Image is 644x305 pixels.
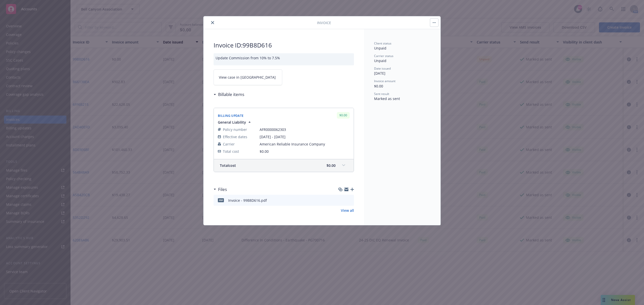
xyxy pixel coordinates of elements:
span: Carrier [223,141,235,147]
a: View all [341,208,354,213]
span: American Reliable Insurance Company [260,141,350,147]
span: Carrier status [374,54,393,58]
span: Policy number [223,127,247,132]
button: General Liability [218,120,252,125]
span: Unpaid [374,58,386,63]
span: $0.00 [260,149,269,154]
h3: Files [218,186,227,193]
span: View case in [GEOGRAPHIC_DATA] [219,75,276,80]
h2: Invoice ID: 99B8D616 [214,41,354,49]
span: Billing Update [218,114,244,118]
span: Sent result [374,92,389,96]
span: Invoice [317,20,331,25]
span: Client status [374,41,391,45]
span: $0.00 [374,84,383,88]
a: View case in [GEOGRAPHIC_DATA] [214,69,282,85]
span: $0.00 [327,163,336,168]
div: Billable items [214,91,244,98]
button: close [210,20,216,26]
button: download file [339,198,343,203]
span: Unpaid [374,46,386,50]
div: Files [214,186,227,193]
span: [DATE] - [DATE] [260,134,350,139]
span: Effective dates [223,134,247,139]
div: $0.00 [337,112,350,118]
div: Invoice - 99B8D616.pdf [228,198,267,203]
span: Total cost [220,163,236,168]
span: General Liability [218,120,246,125]
span: AFR0000062303 [260,127,350,132]
button: preview file [347,198,352,203]
div: Totalcost$0.00 [214,159,354,172]
span: [DATE] [374,71,385,76]
span: Date issued [374,66,391,71]
div: Update Commission from 10% to 7.5% [214,53,354,65]
span: Marked as sent [374,96,400,101]
span: Total cost [223,149,239,154]
h3: Billable items [218,91,244,98]
span: pdf [218,198,224,202]
span: Invoice amount [374,79,395,83]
